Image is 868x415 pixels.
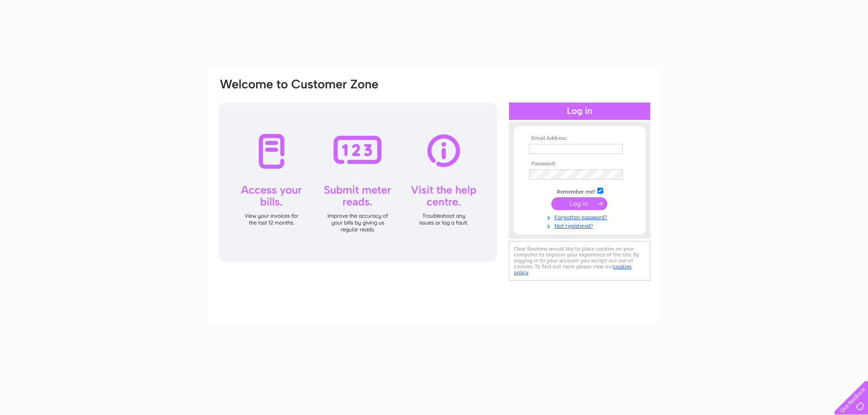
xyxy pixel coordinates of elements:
th: Password: [527,161,632,167]
div: Clear Business would like to place cookies on your computer to improve your experience of the sit... [509,241,650,281]
td: Remember me? [527,186,632,195]
a: Not registered? [529,221,632,230]
a: cookies policy [514,263,632,276]
a: Forgotten password? [529,212,632,221]
input: Submit [551,197,607,210]
th: Email Address: [527,135,632,142]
